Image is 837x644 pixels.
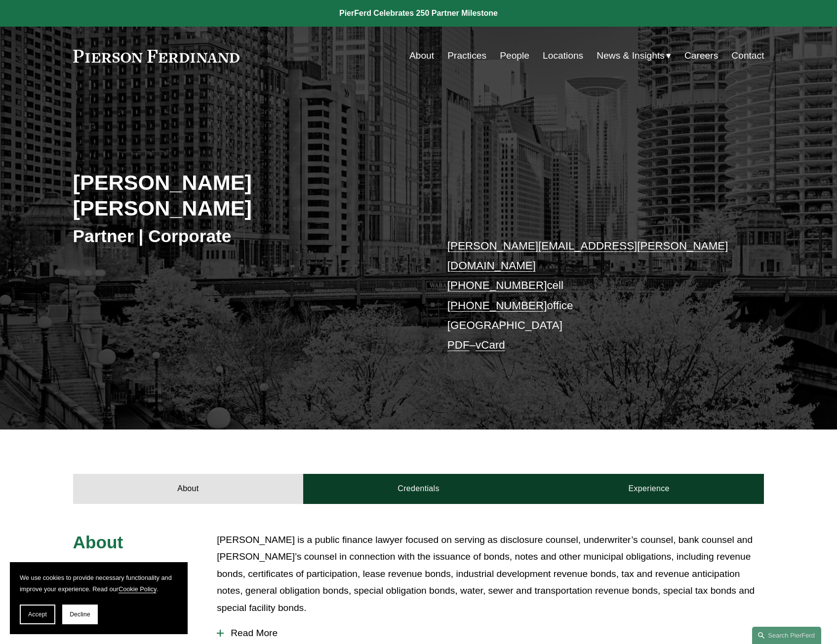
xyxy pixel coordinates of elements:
button: Decline [62,605,98,624]
p: [PERSON_NAME] is a public finance lawyer focused on serving as disclosure counsel, underwriter’s ... [217,532,764,617]
a: [PHONE_NUMBER] [447,279,547,291]
a: [PERSON_NAME][EMAIL_ADDRESS][PERSON_NAME][DOMAIN_NAME] [447,240,728,272]
p: cell office [GEOGRAPHIC_DATA] – [447,236,735,356]
span: News & Insights [597,47,665,65]
a: vCard [476,339,505,351]
span: Read More [224,628,764,639]
a: Experience [534,474,764,503]
span: About [73,533,123,552]
a: Credentials [303,474,534,503]
a: Contact [731,46,764,65]
section: Cookie banner [10,562,188,634]
button: Accept [20,605,55,624]
a: [PHONE_NUMBER] [447,299,547,312]
span: Accept [28,611,47,618]
a: Careers [684,46,718,65]
h3: Partner | Corporate [73,225,419,247]
a: About [73,474,304,503]
a: Practices [447,46,486,65]
a: Locations [543,46,583,65]
a: Search this site [752,627,821,644]
a: About [409,46,434,65]
p: We use cookies to provide necessary functionality and improve your experience. Read our . [20,572,178,595]
a: Cookie Policy [119,585,157,593]
a: folder dropdown [597,46,671,65]
a: People [500,46,529,65]
a: PDF [447,339,470,351]
h2: [PERSON_NAME] [PERSON_NAME] [73,170,419,221]
span: Decline [70,611,90,618]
